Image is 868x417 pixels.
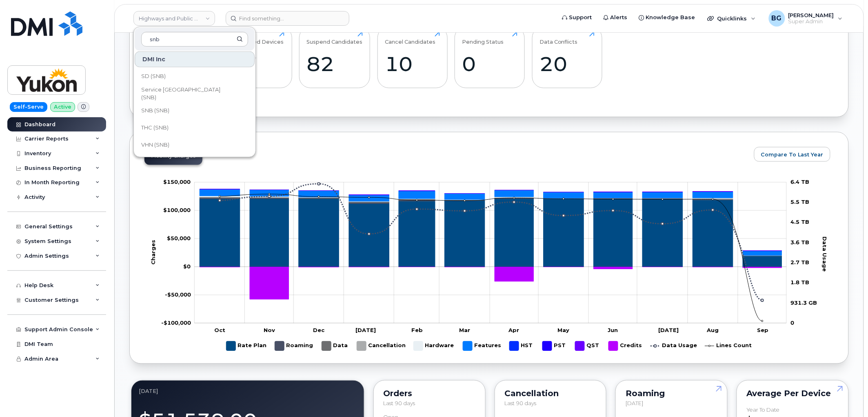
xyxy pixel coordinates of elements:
g: Hardware [413,338,455,354]
tspan: 1.8 TB [791,279,810,286]
g: PST [542,338,567,354]
a: Service [GEOGRAPHIC_DATA] (SNB) [135,85,255,102]
div: DMI Inc [135,51,255,67]
g: Cancellation [357,338,406,354]
a: Suspended Devices27 [229,31,284,84]
tspan: 4.5 TB [791,219,810,225]
span: Service [GEOGRAPHIC_DATA] (SNB) [141,86,235,102]
div: 20 [539,52,595,76]
span: Knowledge Base [646,13,695,22]
g: $0 [167,235,191,241]
tspan: [DATE] [355,327,376,333]
tspan: Feb [412,327,423,333]
tspan: Oct [214,327,225,333]
button: Compare To Last Year [754,147,830,162]
g: Data [200,197,782,256]
tspan: May [557,327,569,333]
div: Suspend Candidates [307,31,363,45]
g: Chart [150,178,828,354]
a: Cancel Candidates10 [385,31,440,84]
tspan: Charges [150,240,156,265]
tspan: $150,000 [163,178,191,185]
div: Average per Device [747,390,839,397]
span: Last 90 days [505,400,537,407]
tspan: Mar [459,327,470,333]
tspan: $100,000 [163,207,191,213]
g: Rate Plan [226,338,266,354]
div: 27 [229,52,284,76]
div: Cancel Candidates [385,31,435,45]
g: $0 [161,319,191,326]
span: BG [772,13,782,23]
div: 82 [307,52,363,76]
div: Roaming [626,390,717,397]
tspan: Jun [608,327,618,333]
span: VHN (SNB) [141,141,169,149]
tspan: 3.6 TB [791,239,810,245]
tspan: Apr [508,327,519,333]
tspan: -$50,000 [165,291,191,298]
tspan: $0 [183,263,191,270]
tspan: $50,000 [167,235,191,241]
g: Rate Plan [200,199,782,267]
div: Pending Status [462,31,504,45]
span: Quicklinks [717,15,747,22]
tspan: [DATE] [658,327,679,333]
g: Legend [226,338,752,354]
a: VHN (SNB) [135,137,255,153]
div: Quicklinks [702,10,761,27]
g: QST [200,190,782,251]
span: SD (SNB) [141,72,166,80]
div: Data Conflicts [539,31,578,45]
a: Pending Status0 [462,31,517,84]
g: Data Usage [650,338,697,354]
g: HST [509,338,534,354]
g: $0 [163,207,191,213]
g: Features [200,190,782,256]
div: 10 [385,52,440,76]
a: Support [557,9,598,26]
tspan: Aug [706,327,719,333]
span: THC (SNB) [141,124,169,132]
a: SD (SNB) [135,68,255,85]
div: Bill Geary [763,10,848,27]
div: September 2025 [139,388,357,395]
g: Data [322,338,349,354]
a: Suspend Candidates82 [307,31,363,84]
span: Alerts [610,13,628,22]
g: $0 [163,178,191,185]
tspan: Dec [313,327,325,333]
tspan: -$100,000 [161,319,191,326]
g: Roaming [275,338,313,354]
span: Last 90 days [384,400,415,407]
tspan: 0 [791,319,795,326]
a: SNB (SNB) [135,103,255,119]
tspan: 5.5 TB [791,199,810,205]
span: SNB (SNB) [141,107,169,115]
a: Knowledge Base [633,9,701,26]
a: THC (SNB) [135,120,255,136]
input: Search [141,32,248,47]
span: Super Admin [788,18,834,25]
div: Suspended Devices [229,31,284,45]
g: Lines Count [705,338,752,354]
div: Cancellation [505,390,597,397]
tspan: 2.7 TB [791,259,810,266]
tspan: Sep [757,327,768,333]
g: $0 [165,291,191,298]
input: Find something... [226,11,349,26]
tspan: Data Usage [821,237,828,272]
a: Highways and Public Works (YTG) [133,11,215,26]
div: Orders [384,390,475,397]
g: PST [200,190,782,251]
tspan: Nov [264,327,275,333]
g: QST [575,338,600,354]
tspan: 931.3 GB [791,299,817,306]
span: Support [569,13,592,22]
tspan: 6.4 TB [791,178,810,185]
a: Alerts [598,9,633,26]
span: [DATE] [626,400,643,407]
div: 0 [462,52,517,76]
span: Compare To Last Year [761,151,824,158]
g: Features [463,338,501,354]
